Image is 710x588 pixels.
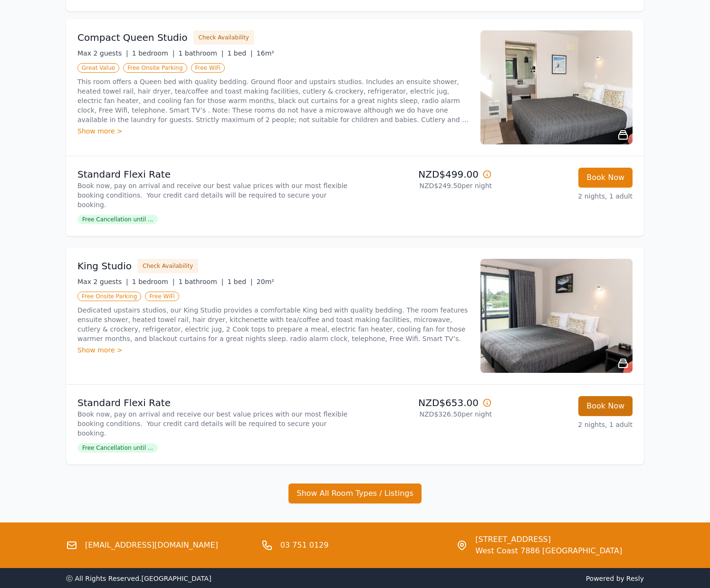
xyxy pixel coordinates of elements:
span: 1 bedroom | [132,278,175,285]
a: [EMAIL_ADDRESS][DOMAIN_NAME] [85,540,218,551]
p: 2 nights, 1 adult [499,420,633,429]
button: Book Now [578,396,633,416]
span: 1 bed | [227,49,252,57]
p: NZD$249.50 per night [359,181,492,190]
span: ⓒ All Rights Reserved. [GEOGRAPHIC_DATA] [66,575,211,582]
div: Show more > [77,126,469,136]
h3: King Studio [77,259,132,273]
span: Free Onsite Parking [77,292,141,301]
p: NZD$499.00 [359,168,492,181]
p: 2 nights, 1 adult [499,191,633,201]
span: 1 bedroom | [132,49,175,57]
span: Free WiFi [191,63,225,73]
span: 1 bed | [227,278,252,285]
h3: Compact Queen Studio [77,31,188,44]
button: Book Now [578,168,633,188]
p: This room offers a Queen bed with quality bedding. Ground floor and upstairs studios. Includes an... [77,77,469,124]
a: Resly [626,575,644,582]
span: Max 2 guests | [77,278,128,285]
button: Check Availability [193,30,254,45]
span: West Coast 7886 [GEOGRAPHIC_DATA] [475,545,622,557]
p: Standard Flexi Rate [77,396,351,409]
span: 1 bathroom | [178,49,223,57]
a: 03 751 0129 [280,540,329,551]
button: Check Availability [137,259,198,273]
span: [STREET_ADDRESS] [475,534,622,545]
p: NZD$326.50 per night [359,409,492,419]
p: Standard Flexi Rate [77,168,351,181]
p: NZD$653.00 [359,396,492,409]
span: Free Onsite Parking [123,63,187,73]
p: Book now, pay on arrival and receive our best value prices with our most flexible booking conditi... [77,181,351,209]
span: Max 2 guests | [77,49,128,57]
span: 16m² [257,49,274,57]
span: Powered by [359,574,644,583]
p: Dedicated upstairs studios, our King Studio provides a comfortable King bed with quality bedding.... [77,305,469,343]
span: Free WiFi [145,292,179,301]
span: 1 bathroom | [178,278,223,285]
span: Free Cancellation until ... [77,215,158,224]
span: Great Value [77,63,119,73]
p: Book now, pay on arrival and receive our best value prices with our most flexible booking conditi... [77,409,351,438]
span: 20m² [257,278,274,285]
div: Show more > [77,345,469,355]
span: Free Cancellation until ... [77,443,158,453]
button: Show All Room Types / Listings [288,484,422,503]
